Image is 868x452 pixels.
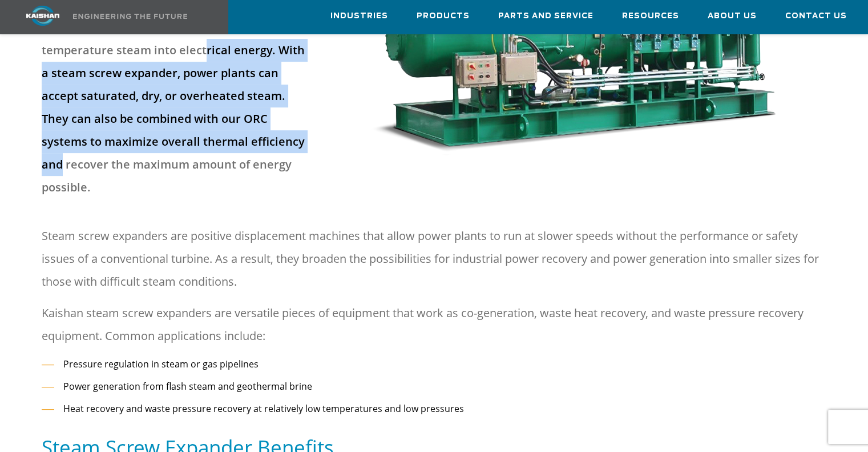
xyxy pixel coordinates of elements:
li: Power generation from flash steam and geothermal brine [42,378,826,395]
a: About Us [708,1,757,31]
a: Parts and Service [498,1,594,31]
p: Steam screw expanders are positive displacement machines that allow power plants to run at slower... [42,225,826,293]
img: Engineering the future [73,14,187,19]
li: Pressure regulation in steam or gas pipelines [42,356,826,373]
a: Resources [622,1,679,31]
a: Industries [330,1,388,31]
li: Heat recovery and waste pressure recovery at relatively low temperatures and low pressures [42,401,826,417]
span: About Us [708,10,757,23]
a: Contact Us [785,1,847,31]
span: Resources [622,10,679,23]
p: Kaishan steam screw expanders are versatile pieces of equipment that work as co-generation, waste... [42,302,826,347]
span: Parts and Service [498,10,594,23]
span: Products [417,10,470,23]
a: Products [417,1,470,31]
span: Industries [330,10,388,23]
span: Contact Us [785,10,847,23]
